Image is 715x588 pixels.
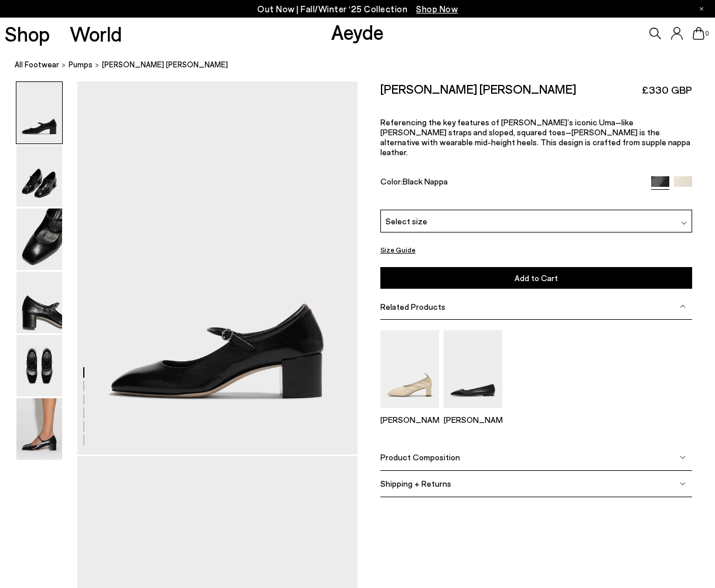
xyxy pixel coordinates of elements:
img: Aline Leather Mary-Jane Pumps - Image 2 [16,145,62,207]
span: £330 GBP [642,83,692,97]
div: Color: [380,176,641,190]
h2: [PERSON_NAME] [PERSON_NAME] [380,81,576,96]
img: Ida Leather Square-Toe Flats [444,330,502,408]
span: Shipping + Returns [380,478,451,488]
a: 0 [693,27,704,40]
span: Navigate to /collections/new-in [416,4,458,14]
p: [PERSON_NAME] [380,415,439,425]
span: Related Products [380,302,445,312]
span: pumps [69,60,93,69]
img: Narissa Ruched Pumps [380,330,439,408]
p: [PERSON_NAME] [444,415,502,425]
a: All Footwear [15,59,59,71]
a: Narissa Ruched Pumps [PERSON_NAME] [380,400,439,425]
span: Black Nappa [403,176,448,186]
span: 0 [704,30,710,37]
button: Add to Cart [380,267,692,289]
span: Add to Cart [515,273,558,283]
img: svg%3E [680,303,686,309]
nav: breadcrumb [15,49,715,81]
img: Aline Leather Mary-Jane Pumps - Image 6 [16,398,62,460]
a: Ida Leather Square-Toe Flats [PERSON_NAME] [444,400,502,425]
img: Aline Leather Mary-Jane Pumps - Image 1 [16,82,62,143]
img: svg%3E [680,454,686,460]
a: Shop [5,23,50,44]
button: Size Guide [380,242,416,257]
img: Aline Leather Mary-Jane Pumps - Image 4 [16,272,62,333]
a: World [70,23,122,44]
img: Aline Leather Mary-Jane Pumps - Image 3 [16,208,62,270]
a: pumps [69,59,93,71]
p: Out Now | Fall/Winter ‘25 Collection [257,2,458,16]
a: Aeyde [331,19,384,44]
span: Select size [386,215,427,227]
img: svg%3E [681,220,687,226]
img: svg%3E [680,481,686,487]
span: [PERSON_NAME] [PERSON_NAME] [102,59,228,71]
span: Referencing the key features of [PERSON_NAME]’s iconic Uma–like [PERSON_NAME] straps and sloped, ... [380,117,690,157]
span: Product Composition [380,452,460,462]
img: Aline Leather Mary-Jane Pumps - Image 5 [16,335,62,396]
